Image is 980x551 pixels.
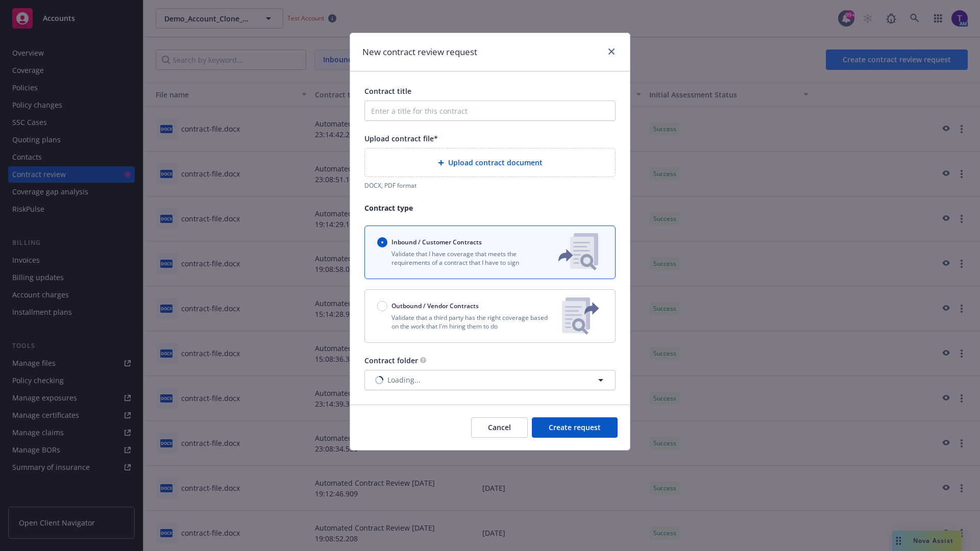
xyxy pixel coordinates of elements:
[377,237,387,247] input: Inbound / Customer Contracts
[448,157,543,168] span: Upload contract document
[377,249,542,267] p: Validate that I have coverage that meets the requirements of a contract that I have to sign
[532,417,618,438] button: Create request
[605,45,618,58] a: close
[364,370,616,390] button: Loading...
[377,313,554,331] p: Validate that a third party has the right coverage based on the work that I'm hiring them to do
[364,181,616,190] div: DOCX, PDF format
[549,422,601,432] span: Create request
[391,302,479,310] span: Outbound / Vendor Contracts
[391,238,482,246] span: Inbound / Customer Contracts
[488,422,511,432] span: Cancel
[364,289,616,343] button: Outbound / Vendor ContractsValidate that a third party has the right coverage based on the work t...
[364,86,411,96] span: Contract title
[364,134,438,143] span: Upload contract file*
[364,356,418,365] span: Contract folder
[387,374,421,385] span: Loading...
[364,148,616,177] div: Upload contract document
[364,203,616,213] p: Contract type
[471,417,528,438] button: Cancel
[364,101,616,121] input: Enter a title for this contract
[377,301,387,311] input: Outbound / Vendor Contracts
[364,226,616,279] button: Inbound / Customer ContractsValidate that I have coverage that meets the requirements of a contra...
[362,45,477,59] h1: New contract review request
